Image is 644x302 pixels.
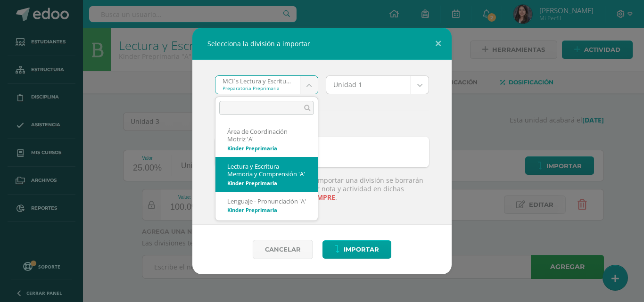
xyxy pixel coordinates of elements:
div: Kinder Preprimaria [227,146,306,151]
div: Lenguaje - Pronunciación 'A' [227,197,306,205]
div: Lectura y Escritura - Memoria y Comprensión 'A' [227,163,306,179]
div: Área de Coordinación Motriz 'A' [227,128,306,144]
div: Kinder Preprimaria [227,180,306,186]
div: Kinder Preprimaria [227,207,306,212]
